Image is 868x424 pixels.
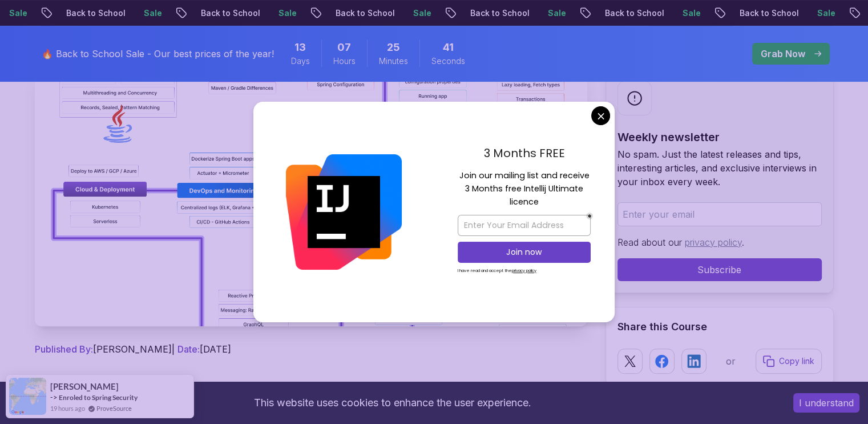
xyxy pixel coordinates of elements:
[294,39,306,55] span: 13 Days
[96,403,132,413] a: ProveSource
[379,55,408,67] span: Minutes
[457,7,534,19] p: Back to School
[9,390,776,415] div: This website uses cookies to enhance the user experience.
[685,237,742,248] a: privacy policy
[130,7,167,19] p: Sale
[35,379,587,397] h2: Introduction
[617,235,822,249] p: Read about our .
[9,378,46,415] img: provesource social proof notification image
[35,69,587,326] img: Spring Boot Roadmap 2025: The Complete Guide for Backend Developers thumbnail
[322,7,399,19] p: Back to School
[387,39,400,55] span: 25 Minutes
[431,55,465,67] span: Seconds
[804,7,840,19] p: Sale
[50,382,119,391] span: [PERSON_NAME]
[291,55,310,67] span: Days
[42,47,274,61] p: 🔥 Back to School Sale - Our best prices of the year!
[187,7,265,19] p: Back to School
[50,403,85,413] span: 19 hours ago
[669,7,705,19] p: Sale
[617,129,822,145] h2: Weekly newsletter
[591,7,669,19] p: Back to School
[177,343,200,355] span: Date:
[756,349,822,374] button: Copy link
[35,342,587,356] p: [PERSON_NAME] | [DATE]
[53,7,130,19] p: Back to School
[443,39,454,55] span: 41 Seconds
[617,202,822,226] input: Enter your email
[779,355,814,367] p: Copy link
[617,147,822,189] p: No spam. Just the latest releases and tips, interesting articles, and exclusive interviews in you...
[59,393,138,402] a: Enroled to Spring Security
[726,354,736,368] p: or
[534,7,571,19] p: Sale
[726,7,804,19] p: Back to School
[333,55,356,67] span: Hours
[337,39,351,55] span: 7 Hours
[793,393,859,413] button: Accept cookies
[35,343,93,355] span: Published By:
[617,258,822,281] button: Subscribe
[399,7,436,19] p: Sale
[761,47,805,61] p: Grab Now
[617,319,822,335] h2: Share this Course
[50,393,58,402] span: ->
[265,7,301,19] p: Sale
